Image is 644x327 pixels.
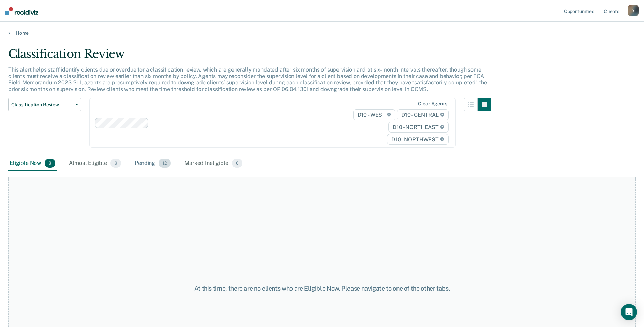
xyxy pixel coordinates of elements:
[183,156,244,171] div: Marked Ineligible0
[418,101,447,107] div: Clear agents
[387,134,448,145] span: D10 - NORTHWEST
[8,156,57,171] div: Eligible Now0
[5,7,38,15] img: Recidiviz
[68,156,122,171] div: Almost Eligible0
[8,98,81,111] button: Classification Review
[159,159,171,168] span: 12
[8,66,487,93] p: This alert helps staff identify clients due or overdue for a classification review, which are gen...
[628,5,639,16] button: R
[110,159,121,168] span: 0
[45,159,55,168] span: 0
[11,102,73,108] span: Classification Review
[621,304,637,320] div: Open Intercom Messenger
[165,285,479,292] div: At this time, there are no clients who are Eligible Now. Please navigate to one of the other tabs.
[397,109,449,120] span: D10 - CENTRAL
[232,159,242,168] span: 0
[388,122,448,133] span: D10 - NORTHEAST
[8,47,491,66] div: Classification Review
[8,30,636,36] a: Home
[353,109,395,120] span: D10 - WEST
[133,156,172,171] div: Pending12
